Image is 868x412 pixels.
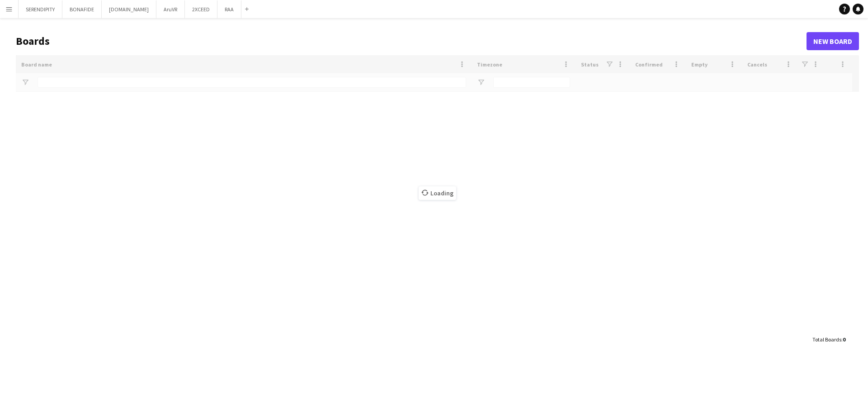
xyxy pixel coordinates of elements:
[156,0,185,18] button: AruVR
[185,0,217,18] button: 2XCEED
[812,331,845,348] div: :
[16,34,807,48] h1: Boards
[62,0,102,18] button: BONAFIDE
[419,186,456,200] span: Loading
[217,0,241,18] button: RAA
[807,32,859,50] a: New Board
[102,0,156,18] button: [DOMAIN_NAME]
[843,336,845,343] span: 0
[19,0,62,18] button: SERENDIPITY
[812,336,841,343] span: Total Boards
